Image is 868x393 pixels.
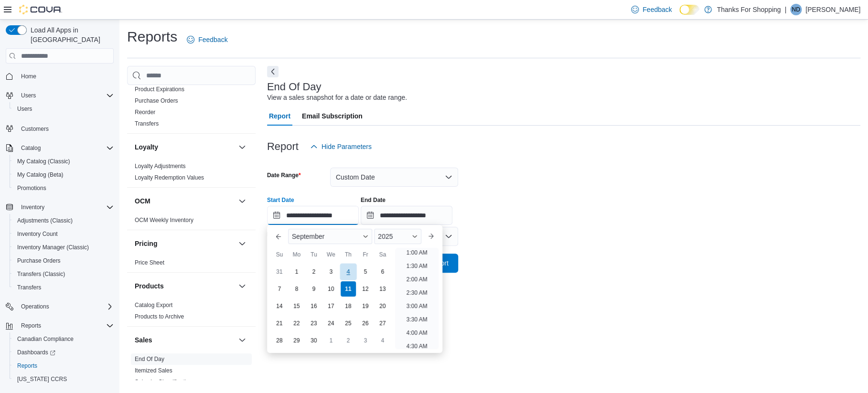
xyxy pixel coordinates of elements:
[135,239,157,248] h3: Pricing
[445,233,452,240] button: Open list of options
[717,4,781,15] p: Thanks For Shopping
[135,163,186,170] a: Loyalty Adjustments
[289,247,304,262] div: Mo
[127,27,177,46] h1: Reports
[17,70,114,82] span: Home
[358,333,373,348] div: day-3
[10,254,118,267] button: Purchase Orders
[341,316,356,331] div: day-25
[2,319,118,332] button: Reports
[323,247,339,262] div: We
[13,215,76,226] a: Adjustments (Classic)
[135,301,172,309] span: Catalog Export
[236,195,248,207] button: OCM
[288,229,372,244] div: Button. Open the month selector. September is currently selected.
[289,281,304,297] div: day-8
[323,298,339,314] div: day-17
[13,228,62,240] a: Inventory Count
[17,90,114,101] span: Users
[17,375,67,383] span: [US_STATE] CCRS
[17,270,65,278] span: Transfers (Classic)
[17,184,46,192] span: Promotions
[805,4,860,15] p: [PERSON_NAME]
[358,247,373,262] div: Fr
[135,259,164,266] a: Price Sheet
[17,202,114,213] span: Inventory
[269,106,290,126] span: Report
[271,229,286,244] button: Previous Month
[10,214,118,227] button: Adjustments (Classic)
[135,313,184,320] a: Products to Archive
[267,206,359,225] input: Press the down key to enter a popover containing a calendar. Press the escape key to close the po...
[21,92,36,99] span: Users
[135,120,159,127] span: Transfers
[402,314,431,325] li: 3:30 AM
[267,81,321,93] h3: End Of Day
[183,30,231,49] a: Feedback
[361,196,386,204] label: End Date
[135,335,152,345] h3: Sales
[267,196,294,204] label: Start Date
[135,196,235,206] button: OCM
[10,102,118,116] button: Users
[375,316,390,331] div: day-27
[13,360,114,372] span: Reports
[21,144,41,152] span: Catalog
[17,142,114,154] span: Catalog
[341,298,356,314] div: day-18
[267,141,299,152] h3: Report
[10,241,118,254] button: Inventory Manager (Classic)
[272,247,287,262] div: Su
[21,125,49,133] span: Customers
[17,349,55,356] span: Dashboards
[13,373,71,385] a: [US_STATE] CCRS
[17,171,64,179] span: My Catalog (Beta)
[272,264,287,279] div: day-31
[272,281,287,297] div: day-7
[375,247,390,262] div: Sa
[378,233,393,240] span: 2025
[135,174,204,181] span: Loyalty Redemption Values
[17,123,53,135] a: Customers
[13,242,114,253] span: Inventory Manager (Classic)
[10,359,118,372] button: Reports
[306,333,321,348] div: day-30
[17,362,37,370] span: Reports
[198,35,227,44] span: Feedback
[13,373,114,385] span: Washington CCRS
[358,264,373,279] div: day-5
[272,316,287,331] div: day-21
[402,274,431,285] li: 2:00 AM
[135,174,204,181] a: Loyalty Redemption Values
[784,4,786,15] p: |
[10,155,118,168] button: My Catalog (Classic)
[17,217,73,224] span: Adjustments (Classic)
[236,238,248,249] button: Pricing
[679,5,699,15] input: Dark Mode
[358,281,373,297] div: day-12
[135,379,192,385] a: Sales by Classification
[306,137,375,156] button: Hide Parameters
[375,333,390,348] div: day-4
[135,216,193,224] span: OCM Weekly Inventory
[10,181,118,195] button: Promotions
[13,156,74,167] a: My Catalog (Classic)
[13,347,114,358] span: Dashboards
[2,300,118,313] button: Operations
[330,168,458,187] button: Custom Date
[2,121,118,135] button: Customers
[272,333,287,348] div: day-28
[267,66,279,77] button: Next
[135,196,150,206] h3: OCM
[13,333,114,345] span: Canadian Compliance
[135,335,235,345] button: Sales
[13,242,93,253] a: Inventory Manager (Classic)
[135,259,164,266] span: Price Sheet
[135,239,235,248] button: Pricing
[306,281,321,297] div: day-9
[135,367,172,374] span: Itemized Sales
[135,97,178,105] span: Purchase Orders
[127,214,256,230] div: OCM
[10,346,118,359] a: Dashboards
[341,247,356,262] div: Th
